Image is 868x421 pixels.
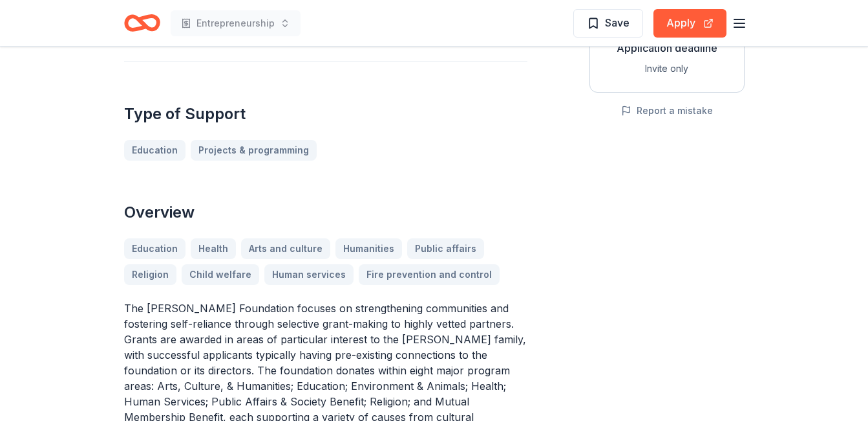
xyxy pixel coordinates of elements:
div: Application deadline [600,40,734,56]
h2: Type of Support [124,104,527,124]
a: Projects & programming [191,140,317,161]
button: Apply [653,9,726,38]
span: Save [605,14,630,31]
span: Entrepreneurship [196,16,275,31]
h2: Overview [124,202,527,223]
a: Education [124,140,185,161]
button: Report a mistake [621,103,713,119]
button: Save [573,9,643,38]
a: Home [124,8,160,38]
div: Invite only [600,61,734,76]
button: Entrepreneurship [171,10,301,36]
